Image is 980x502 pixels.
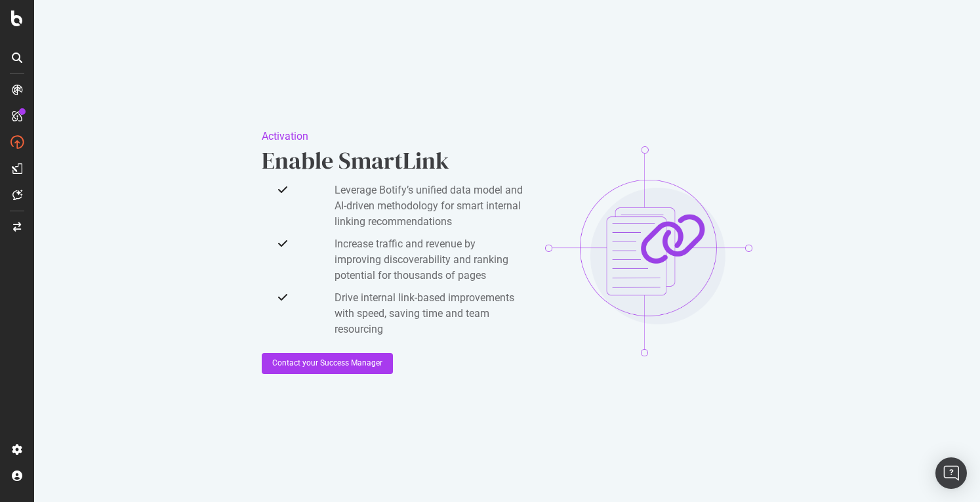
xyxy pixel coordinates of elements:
[262,353,393,374] button: Contact your Success Manager
[272,358,382,369] div: Contact your Success Manager
[262,144,524,177] div: Enable SmartLink
[545,146,752,356] img: B6r9YMoF.png
[262,129,524,144] div: Activation
[335,182,524,230] span: Leverage Botify’s unified data model and AI-driven methodology for smart internal linking recomme...
[335,290,524,337] span: Drive internal link-based improvements with speed, saving time and team resourcing
[335,236,524,283] span: Increase traffic and revenue by improving discoverability and ranking potential for thousands of ...
[935,457,967,489] div: Open Intercom Messenger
